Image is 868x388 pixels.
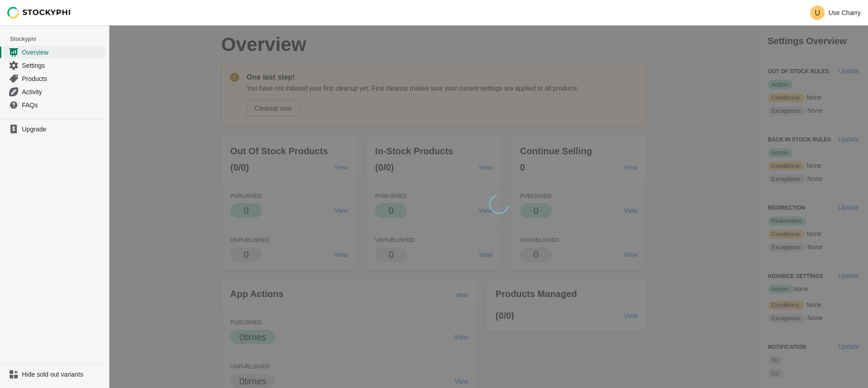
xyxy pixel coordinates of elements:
[22,87,103,96] span: Activity
[4,59,105,72] a: Settings
[806,4,864,22] button: Avatar with initials UUse Charry
[4,368,105,381] a: Hide sold out variants
[10,35,109,44] span: Stockyphi
[810,5,825,20] span: Avatar with initials U
[7,7,71,19] img: Stockyphi
[4,45,105,59] a: Overview
[828,9,861,16] p: Use Charry
[4,72,105,85] a: Products
[22,125,103,134] span: Upgrade
[22,101,103,110] span: FAQs
[815,9,820,17] text: U
[22,74,103,83] span: Products
[4,98,105,111] a: FAQs
[4,85,105,98] a: Activity
[22,370,103,379] span: Hide sold out variants
[22,61,103,70] span: Settings
[22,48,103,57] span: Overview
[4,123,105,136] a: Upgrade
